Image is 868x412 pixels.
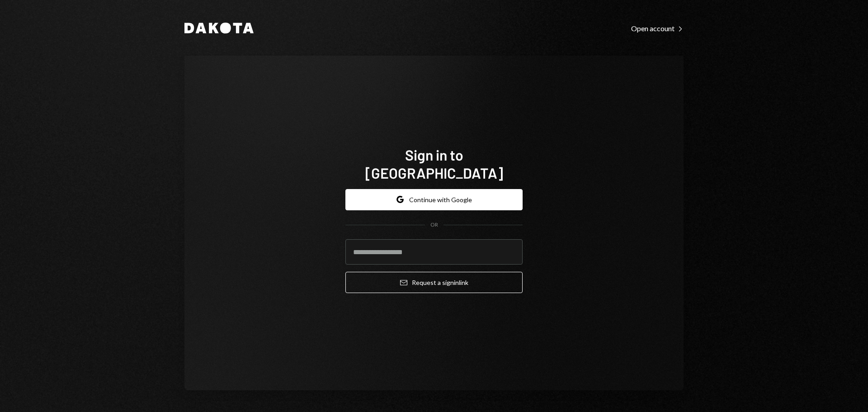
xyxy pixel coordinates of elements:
[345,146,523,182] h1: Sign in to [GEOGRAPHIC_DATA]
[345,189,523,210] button: Continue with Google
[345,272,523,293] button: Request a signinlink
[631,23,684,33] a: Open account
[430,221,438,229] div: OR
[631,24,684,33] div: Open account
